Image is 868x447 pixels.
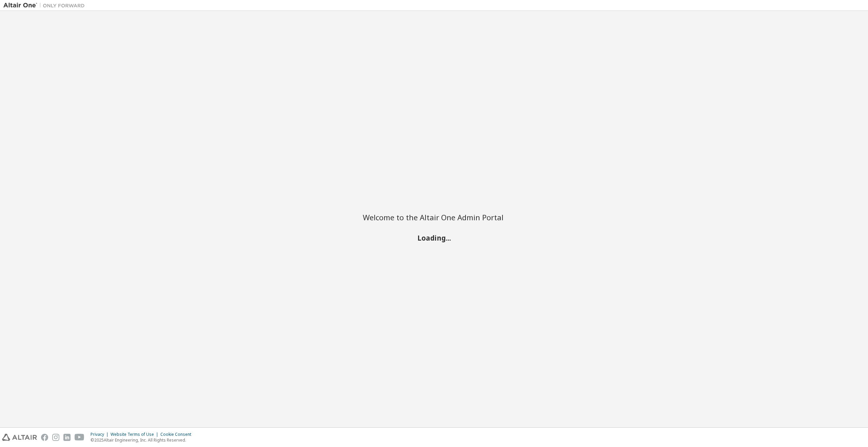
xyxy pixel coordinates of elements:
[3,2,88,9] img: Altair One
[363,212,505,222] h2: Welcome to the Altair One Admin Portal
[363,233,505,242] h2: Loading...
[2,434,37,441] img: altair_logo.svg
[111,432,160,437] div: Website Terms of Use
[91,437,195,443] p: © 2025 Altair Engineering, Inc. All Rights Reserved.
[41,434,48,441] img: facebook.svg
[75,434,84,441] img: youtube.svg
[63,434,71,441] img: linkedin.svg
[52,434,59,441] img: instagram.svg
[160,432,195,437] div: Cookie Consent
[91,432,111,437] div: Privacy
